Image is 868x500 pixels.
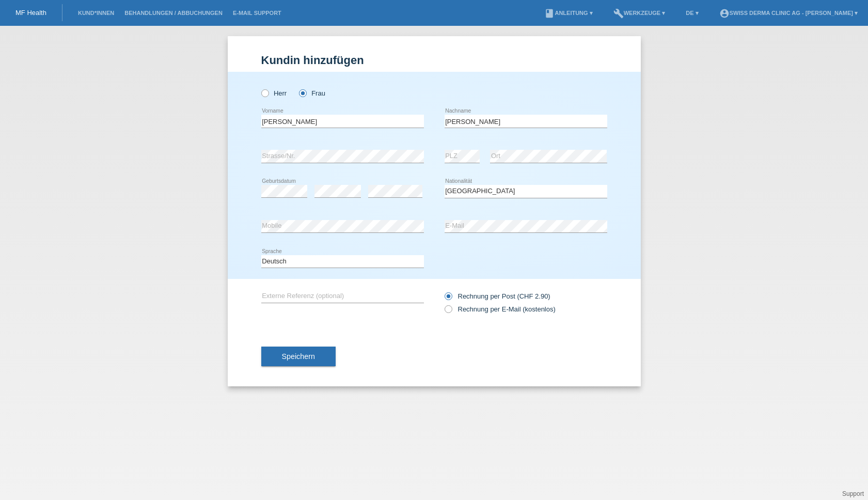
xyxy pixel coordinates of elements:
i: account_circle [719,8,730,19]
button: Speichern [261,347,336,366]
h1: Kundin hinzufügen [261,54,607,67]
a: E-Mail Support [228,10,287,16]
a: Behandlungen / Abbuchungen [119,10,228,16]
i: book [544,8,555,19]
input: Frau [299,89,306,96]
a: MF Health [15,9,46,17]
a: Support [842,490,864,497]
i: build [613,8,624,19]
label: Rechnung per E-Mail (kostenlos) [445,305,556,313]
span: Speichern [282,352,315,361]
a: buildWerkzeuge ▾ [608,10,671,16]
label: Rechnung per Post (CHF 2.90) [445,292,550,300]
input: Rechnung per E-Mail (kostenlos) [445,305,451,318]
a: Kund*innen [73,10,119,16]
label: Frau [299,89,325,97]
label: Herr [261,89,287,97]
input: Herr [261,89,268,96]
a: bookAnleitung ▾ [539,10,597,16]
a: account_circleSwiss Derma Clinic AG - [PERSON_NAME] ▾ [714,10,863,16]
input: Rechnung per Post (CHF 2.90) [445,292,451,305]
a: DE ▾ [681,10,703,16]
